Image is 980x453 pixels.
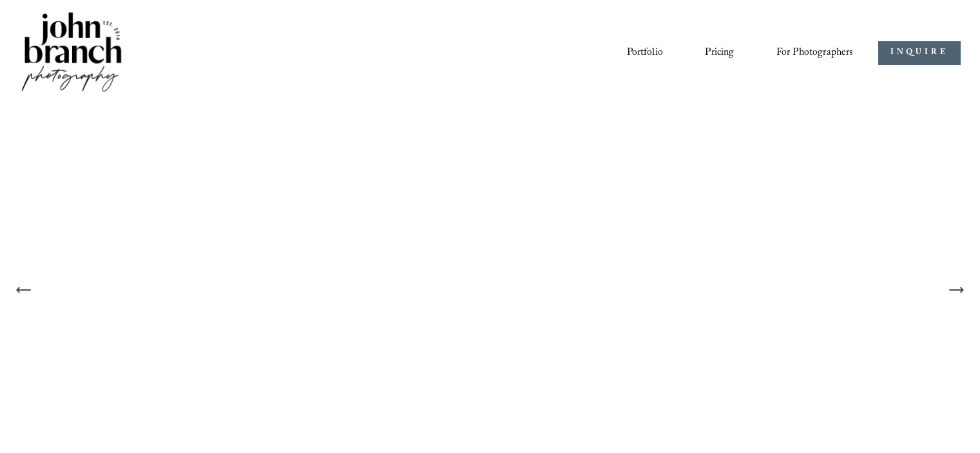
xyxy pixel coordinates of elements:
[878,41,961,65] a: INQUIRE
[776,43,854,63] span: For Photographers
[627,43,663,64] a: Portfolio
[19,10,124,97] img: John Branch IV Photography
[942,276,970,304] button: Next Slide
[10,276,38,304] button: Previous Slide
[705,43,734,64] a: Pricing
[776,43,854,64] a: folder dropdown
